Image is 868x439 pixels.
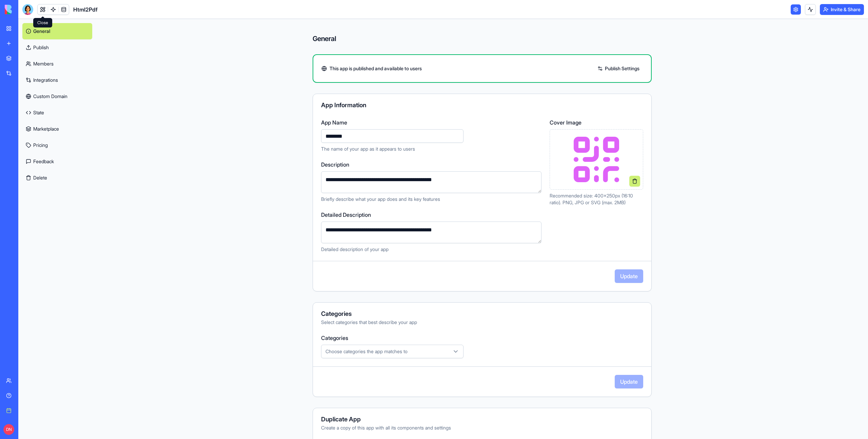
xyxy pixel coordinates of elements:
div: Select categories that best describe your app [321,319,643,326]
a: State [22,104,92,121]
p: Recommended size: 400x250px (16:10 ratio). PNG, JPG or SVG (max. 2MB) [550,192,643,206]
p: The name of your app as it appears to users [321,146,541,152]
img: logo [5,5,47,14]
label: Description [321,160,541,169]
button: Delete [22,170,92,186]
a: Pricing [22,137,92,153]
div: Close [33,18,52,27]
a: Publish Settings [594,63,643,74]
div: Duplicate App [321,416,643,422]
a: Publish [22,39,92,56]
a: Integrations [22,72,92,88]
h4: General [313,34,652,43]
p: Detailed description of your app [321,246,541,253]
span: This app is published and available to users [330,65,422,72]
h1: Html2Pdf [73,5,98,14]
div: Create a copy of this app with all its components and settings [321,424,643,431]
button: Choose categories the app matches to [321,345,463,358]
img: Preview [569,132,624,187]
button: Invite & Share [820,4,864,15]
label: Cover Image [550,118,643,127]
a: General [22,23,92,39]
span: DN [3,424,14,435]
div: Categories [321,311,643,317]
label: Detailed Description [321,211,541,219]
a: Custom Domain [22,88,92,104]
p: Briefly describe what your app does and its key features [321,196,541,203]
a: Members [22,56,92,72]
label: App Name [321,118,541,127]
div: App Information [321,102,643,108]
span: Choose categories the app matches to [325,348,408,355]
label: Categories [321,334,643,342]
a: Feedback [22,153,92,170]
a: Marketplace [22,121,92,137]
